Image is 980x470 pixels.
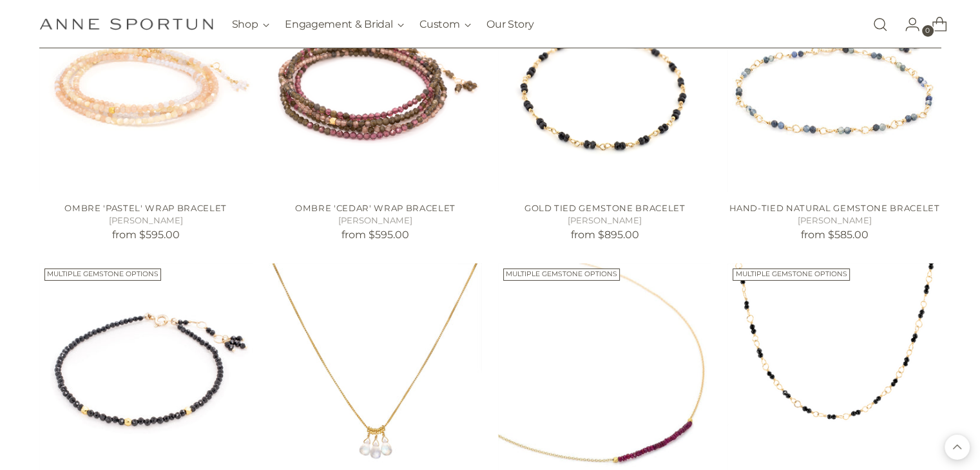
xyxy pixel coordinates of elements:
a: Anne Sportun Fine Jewellery [39,18,213,30]
a: Open search modal [867,12,893,37]
button: Engagement & Bridal [285,10,404,39]
h5: [PERSON_NAME] [727,214,941,227]
h5: [PERSON_NAME] [269,214,482,227]
h5: [PERSON_NAME] [498,214,711,227]
p: from $585.00 [727,227,941,243]
a: Go to the account page [894,12,920,37]
a: Gold Tied Gemstone Bracelet [524,203,686,213]
a: Open cart modal [921,12,947,37]
button: Shop [232,10,270,39]
a: Ombre 'Cedar' Wrap Bracelet [295,203,456,213]
h5: [PERSON_NAME] [39,214,253,227]
span: 0 [922,25,934,37]
button: Back to top [945,435,970,460]
a: Our Story [486,10,533,39]
a: Ombre 'Pastel' Wrap Bracelet [64,203,226,213]
p: from $595.00 [269,227,482,243]
p: from $895.00 [498,227,711,243]
p: from $595.00 [39,227,253,243]
a: Hand-Tied Natural Gemstone Bracelet [729,203,939,213]
button: Custom [419,10,471,39]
